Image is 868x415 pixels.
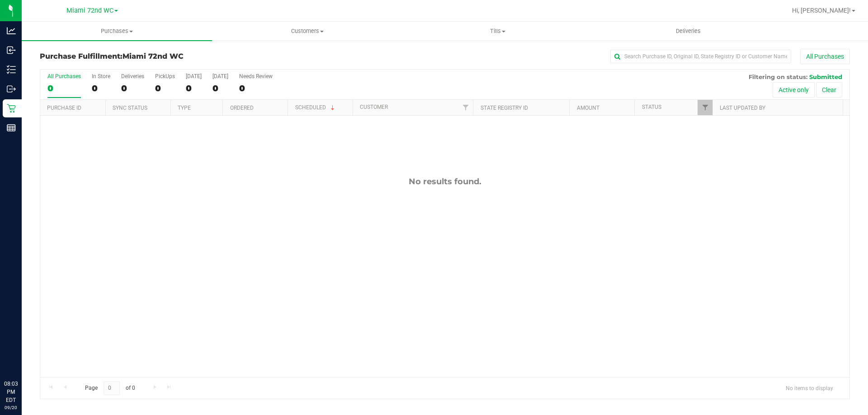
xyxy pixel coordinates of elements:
div: 0 [121,83,144,93]
div: In Store [92,73,110,79]
div: 0 [186,83,202,93]
a: Purchases [22,22,212,41]
a: Scheduled [295,104,336,111]
div: All Purchases [47,73,81,79]
input: Search Purchase ID, Original ID, State Registry ID or Customer Name... [610,50,791,63]
a: Amount [577,105,599,111]
span: No items to display [778,381,840,395]
div: Needs Review [239,73,273,79]
inline-svg: Analytics [7,26,16,35]
div: PickUps [155,73,175,79]
div: 0 [47,83,81,93]
div: 0 [212,83,228,93]
span: Page of 0 [77,381,142,395]
span: Deliveries [664,27,713,35]
iframe: Resource center [9,343,36,370]
h3: Purchase Fulfillment: [40,52,310,61]
a: Filter [698,100,712,115]
div: [DATE] [212,73,228,79]
span: Miami 72nd WC [66,7,113,14]
a: Status [642,104,661,110]
span: Submitted [809,73,842,80]
a: State Registry ID [481,105,528,111]
div: [DATE] [186,73,202,79]
inline-svg: Inventory [7,65,16,74]
a: Purchase ID [47,105,81,111]
inline-svg: Reports [7,123,16,132]
a: Customers [212,22,402,41]
div: 0 [155,83,175,93]
div: No results found. [40,177,849,187]
span: Purchases [22,27,212,35]
a: Filter [458,100,473,115]
a: Sync Status [113,105,147,111]
div: 0 [92,83,110,93]
p: 08:03 PM EDT [4,380,18,404]
p: 09/20 [4,404,18,411]
a: Last Updated By [720,105,765,111]
iframe: Resource center unread badge [27,341,38,352]
inline-svg: Inbound [7,46,16,55]
div: 0 [239,83,273,93]
a: Ordered [230,105,254,111]
a: Customer [360,104,388,110]
button: Clear [816,82,842,98]
span: Hi, [PERSON_NAME]! [792,7,851,14]
span: Miami 72nd WC [123,52,184,61]
button: Active only [773,82,815,98]
span: Filtering on status: [749,73,807,80]
span: Customers [212,27,402,35]
span: Tills [403,27,592,35]
div: Deliveries [121,73,144,79]
button: All Purchases [800,49,850,64]
a: Tills [402,22,593,41]
inline-svg: Outbound [7,84,16,93]
a: Type [178,105,191,111]
inline-svg: Retail [7,104,16,113]
a: Deliveries [593,22,783,41]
